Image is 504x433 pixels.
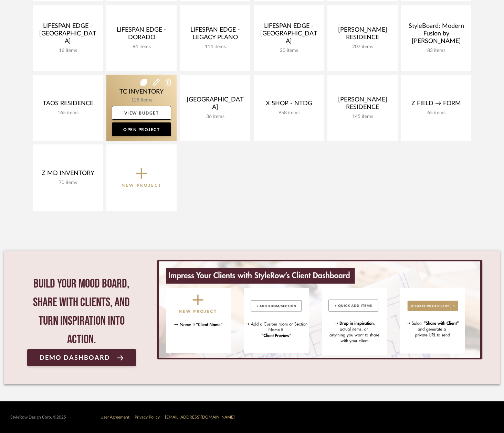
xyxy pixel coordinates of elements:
a: Privacy Policy [135,415,160,419]
div: 165 items [38,110,97,116]
div: 36 items [186,114,245,120]
a: View Budget [112,106,171,120]
div: 145 items [333,114,392,120]
div: Z MD INVENTORY [38,170,97,180]
span: Demo Dashboard [40,355,110,361]
div: [PERSON_NAME] RESIDENCE [333,26,392,44]
div: 114 items [186,44,245,50]
div: LIFESPAN EDGE - [GEOGRAPHIC_DATA] [259,22,318,48]
div: LIFESPAN EDGE - [GEOGRAPHIC_DATA] [38,22,97,48]
div: 958 items [259,110,318,116]
div: X SHOP - NTDG [259,100,318,110]
div: Build your mood board, share with clients, and turn inspiration into action. [27,275,136,349]
p: New Project [122,182,162,189]
a: Open Project [112,122,171,136]
div: 70 items [38,180,97,186]
div: 84 items [112,44,171,50]
div: LIFESPAN EDGE - LEGACY PLANO [186,26,245,44]
div: LIFESPAN EDGE - DORADO [112,26,171,44]
a: Demo Dashboard [27,349,136,366]
div: TAOS RESIDENCE [38,100,97,110]
div: Z FIELD → FORM [407,100,466,110]
div: [PERSON_NAME] RESIDENCE [333,96,392,114]
a: User Agreement [101,415,129,419]
div: 20 items [259,48,318,54]
img: StyleRow_Client_Dashboard_Banner__1_.png [159,261,480,358]
button: New Project [106,144,177,211]
div: 83 items [407,48,466,54]
div: 16 items [38,48,97,54]
div: [GEOGRAPHIC_DATA] [186,96,245,114]
div: 65 items [407,110,466,116]
a: [EMAIL_ADDRESS][DOMAIN_NAME] [165,415,235,419]
div: StyleBoard: Modern Fusion by [PERSON_NAME] [407,22,466,48]
div: 0 [157,260,483,359]
div: StyleRow Design Corp. ©2025 [10,415,66,420]
div: 207 items [333,44,392,50]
